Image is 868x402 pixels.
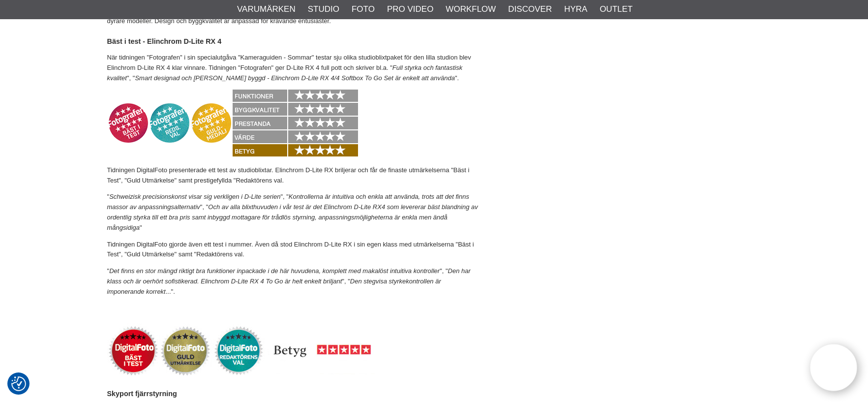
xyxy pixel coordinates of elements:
em: Smart designad och [PERSON_NAME] byggd - Elinchrom D-Lite RX 4/4 Softbox To Go Set är enkelt att ... [135,74,455,82]
p: Tidningen DigitalFoto gjorde även ett test i nummer. Även då stod Elinchrom D-Lite RX i sin egen ... [107,240,479,260]
a: Varumärken [237,3,296,16]
em: Och av alla blixthuvuden i vår test är det Elinchrom D-Lite RX4 som levererar bäst blandning av o... [107,203,478,231]
em: Schweizisk precisionskonst visar sig verkligen i D-Lite serien [109,193,280,200]
em: Kontrollerna är intuitiva och enkla att använda, trots att det finns massor av anpassningsalternativ [107,193,469,211]
a: Workflow [446,3,496,16]
p: " ", " ", " " [107,192,479,233]
a: Hyra [564,3,587,16]
h4: Bäst i test - Elinchrom D-Lite RX 4 [107,36,479,46]
a: Outlet [599,3,632,16]
em: Den stegvisa styrkekontrollen är imponerande korrekt [107,278,441,295]
a: Discover [508,3,552,16]
a: Studio [308,3,339,16]
button: Samtyckesinställningar [11,375,26,393]
p: Tidningen DigitalFoto presenterade ett test av studioblixtar. Elinchrom D-Lite RX briljerar och f... [107,165,479,186]
a: Foto [352,3,375,16]
p: " ", " ", " ...". [107,266,479,297]
img: Revisit consent button [11,376,26,391]
a: Pro Video [387,3,433,16]
em: Det finns en stor mängd riktigt bra funktioner inpackade i de här huvudena, komplett med makalöst... [109,267,440,275]
h4: Skyport fjärrstyrning [107,389,479,399]
p: När tidningen "Fotografen" i sin specialutgåva "Kameraguiden - Sommar" testar sju olika studiobli... [107,53,479,83]
em: Den har klass och är oerhört sofistikerad. Elinchrom D-Lite RX 4 To Go är helt enkelt briljant [107,267,471,285]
